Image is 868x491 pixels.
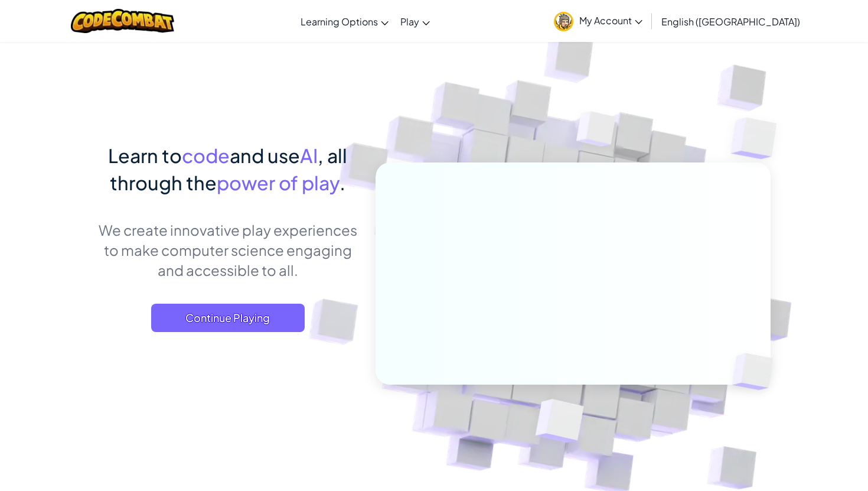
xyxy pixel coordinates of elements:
[151,304,305,332] a: Continue Playing
[579,14,642,27] span: My Account
[707,89,810,188] img: Overlap cubes
[554,12,573,31] img: avatar
[394,5,436,37] a: Play
[182,144,230,167] span: code
[217,171,340,194] span: power of play
[655,5,806,37] a: English ([GEOGRAPHIC_DATA])
[548,2,648,40] a: My Account
[230,144,300,167] span: and use
[300,144,318,167] span: AI
[661,15,800,28] span: English ([GEOGRAPHIC_DATA])
[295,5,394,37] a: Learning Options
[108,144,182,167] span: Learn to
[554,88,639,176] img: Overlap cubes
[97,220,358,280] p: We create innovative play experiences to make computer science engaging and accessible to all.
[340,171,345,194] span: .
[507,374,612,472] img: Overlap cubes
[713,329,801,415] img: Overlap cubes
[400,15,419,28] span: Play
[301,15,378,28] span: Learning Options
[71,9,174,33] img: CodeCombat logo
